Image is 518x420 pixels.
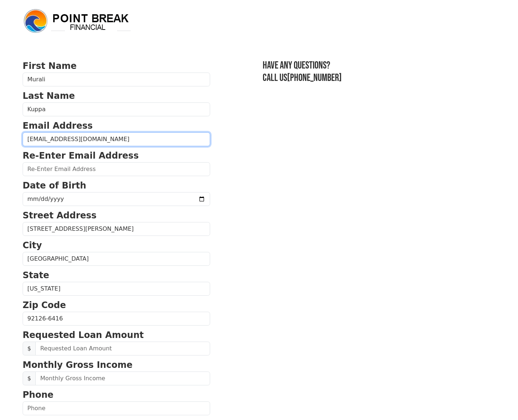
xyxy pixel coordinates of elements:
[23,240,42,250] strong: City
[23,358,210,372] p: Monthly Gross Income
[23,312,210,326] input: Zip Code
[23,91,75,101] strong: Last Name
[23,330,144,340] strong: Requested Loan Amount
[23,132,210,146] input: Email Address
[23,401,210,415] input: Phone
[23,372,36,385] span: $
[263,59,495,72] h3: Have any questions?
[23,180,86,191] strong: Date of Birth
[23,151,139,161] strong: Re-Enter Email Address
[23,300,66,310] strong: Zip Code
[287,72,342,84] a: [PHONE_NUMBER]
[23,210,97,221] strong: Street Address
[23,252,210,266] input: City
[23,121,93,131] strong: Email Address
[23,61,77,71] strong: First Name
[23,8,132,34] img: logo.png
[23,73,210,86] input: First Name
[23,102,210,116] input: Last Name
[35,342,210,355] input: Requested Loan Amount
[263,72,495,84] h3: Call us
[35,372,210,385] input: Monthly Gross Income
[23,162,210,176] input: Re-Enter Email Address
[23,342,36,355] span: $
[23,390,54,400] strong: Phone
[23,222,210,236] input: Street Address
[23,270,49,280] strong: State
